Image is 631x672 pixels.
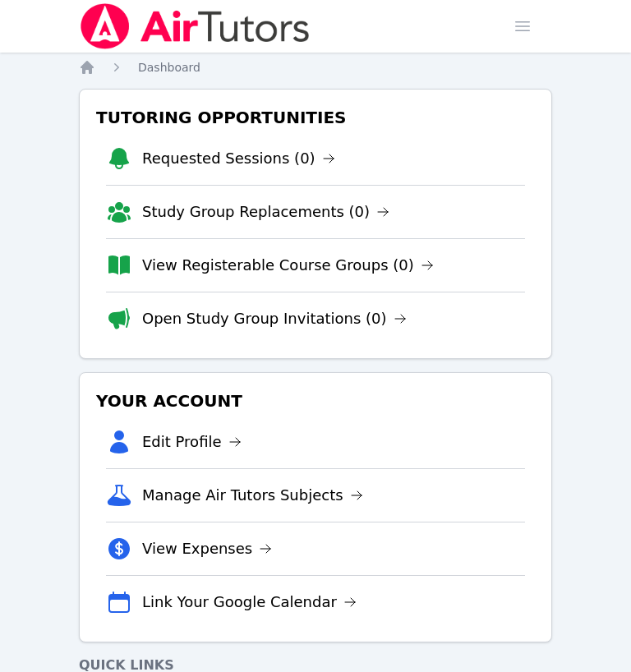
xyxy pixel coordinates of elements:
h3: Tutoring Opportunities [93,103,538,132]
a: Open Study Group Invitations (0) [142,307,407,330]
a: Edit Profile [142,430,242,453]
a: Link Your Google Calendar [142,591,357,614]
a: View Expenses [142,537,272,560]
img: Air Tutors [79,3,311,49]
h3: Your Account [93,386,538,416]
a: Manage Air Tutors Subjects [142,484,363,507]
nav: Breadcrumb [79,59,552,76]
a: Dashboard [138,59,200,76]
a: View Registerable Course Groups (0) [142,254,434,277]
a: Requested Sessions (0) [142,147,335,170]
a: Study Group Replacements (0) [142,200,389,223]
span: Dashboard [138,61,200,74]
